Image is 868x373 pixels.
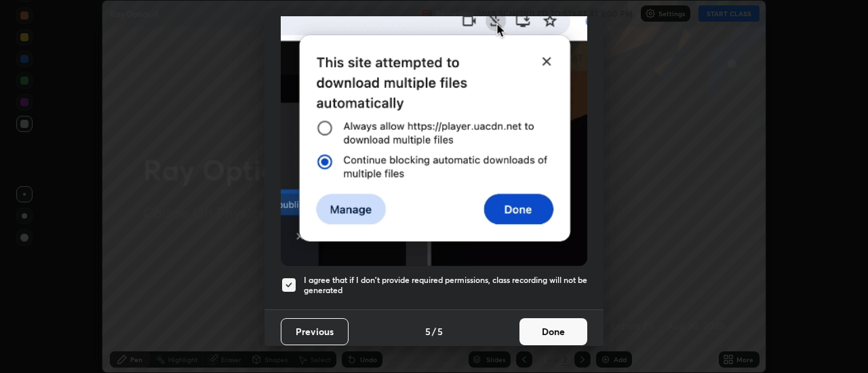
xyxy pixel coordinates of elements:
button: Done [519,318,587,345]
h4: 5 [425,324,431,338]
h4: 5 [437,324,443,338]
h5: I agree that if I don't provide required permissions, class recording will not be generated [304,275,587,296]
h4: / [432,324,436,338]
button: Previous [281,318,349,345]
